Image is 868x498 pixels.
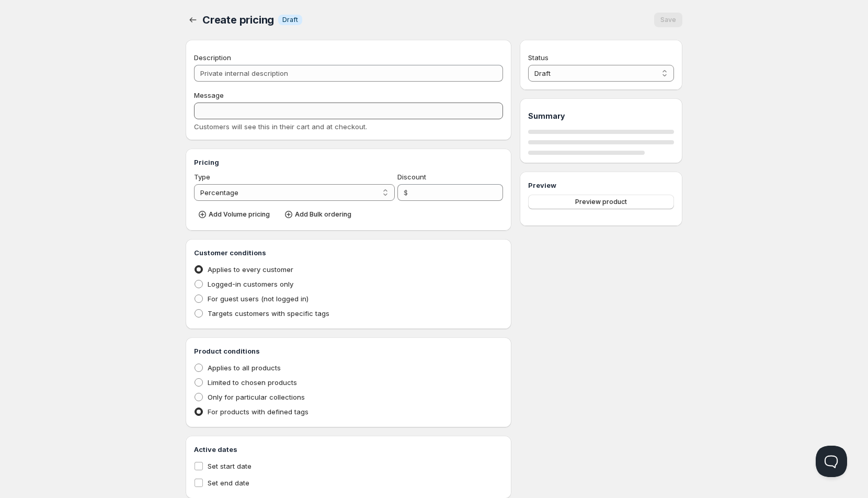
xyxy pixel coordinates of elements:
[404,188,408,197] span: $
[208,408,309,416] span: For products with defined tags
[194,157,503,167] h3: Pricing
[208,378,297,387] span: Limited to chosen products
[194,346,503,356] h3: Product conditions
[528,111,674,121] h1: Summary
[194,65,503,82] input: Private internal description
[194,122,367,131] span: Customers will see this in their cart and at checkout.
[194,247,503,258] h3: Customer conditions
[208,393,305,401] span: Only for particular collections
[208,295,309,303] span: For guest users (not logged in)
[575,198,627,206] span: Preview product
[194,207,276,222] button: Add Volume pricing
[194,53,231,62] span: Description
[194,91,224,99] span: Message
[209,210,270,219] span: Add Volume pricing
[816,446,847,477] iframe: Help Scout Beacon - Open
[208,280,293,288] span: Logged-in customers only
[280,207,358,222] button: Add Bulk ordering
[194,444,503,455] h3: Active dates
[282,16,298,24] span: Draft
[202,14,274,26] span: Create pricing
[528,180,674,190] h3: Preview
[208,479,249,487] span: Set end date
[194,173,210,181] span: Type
[208,364,281,372] span: Applies to all products
[208,462,252,470] span: Set start date
[528,53,549,62] span: Status
[528,195,674,209] button: Preview product
[208,265,293,274] span: Applies to every customer
[295,210,351,219] span: Add Bulk ordering
[208,309,329,318] span: Targets customers with specific tags
[397,173,426,181] span: Discount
